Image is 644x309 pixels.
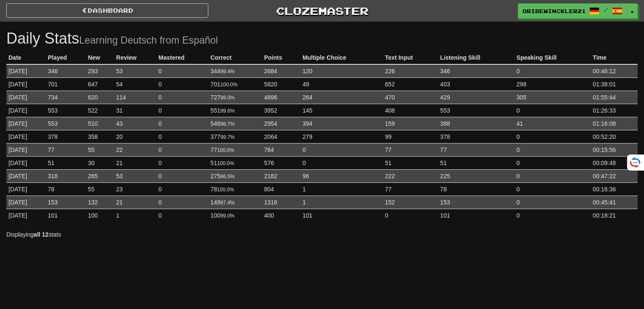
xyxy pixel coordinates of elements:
[383,104,438,117] td: 408
[262,51,301,64] th: Points
[300,143,383,156] td: 0
[86,91,114,104] td: 620
[220,121,235,127] small: 98.7%
[156,51,208,64] th: Mastered
[438,169,514,182] td: 225
[383,64,438,78] td: 226
[262,77,301,91] td: 5820
[6,104,46,117] td: [DATE]
[6,169,46,182] td: [DATE]
[86,77,114,91] td: 647
[262,117,301,130] td: 2954
[114,117,156,130] td: 43
[383,51,438,64] th: Text Input
[514,64,591,78] td: 0
[514,143,591,156] td: 0
[46,209,86,222] td: 101
[300,209,383,222] td: 101
[6,209,46,222] td: [DATE]
[6,156,46,169] td: [DATE]
[156,182,208,196] td: 0
[6,130,46,143] td: [DATE]
[262,104,301,117] td: 3952
[591,182,638,196] td: 00:16:36
[156,117,208,130] td: 0
[383,91,438,104] td: 470
[156,209,208,222] td: 0
[86,64,114,78] td: 293
[591,51,638,64] th: Time
[438,182,514,196] td: 78
[300,64,383,78] td: 120
[591,156,638,169] td: 00:09:48
[300,51,383,64] th: Multiple Choice
[220,82,237,88] small: 100.0%
[262,130,301,143] td: 2064
[6,91,46,104] td: [DATE]
[262,156,301,169] td: 576
[300,104,383,117] td: 145
[6,77,46,91] td: [DATE]
[114,156,156,169] td: 21
[514,169,591,182] td: 0
[114,169,156,182] td: 53
[114,91,156,104] td: 114
[208,169,262,182] td: 275
[591,143,638,156] td: 00:15:56
[514,130,591,143] td: 0
[86,182,114,196] td: 55
[208,130,262,143] td: 377
[438,143,514,156] td: 77
[86,117,114,130] td: 510
[46,182,86,196] td: 78
[438,130,514,143] td: 378
[383,156,438,169] td: 51
[514,104,591,117] td: 0
[208,143,262,156] td: 77
[300,182,383,196] td: 1
[383,196,438,209] td: 152
[114,209,156,222] td: 1
[591,117,638,130] td: 01:16:08
[217,160,234,166] small: 100.0%
[114,143,156,156] td: 22
[208,64,262,78] td: 344
[156,64,208,78] td: 0
[6,230,638,239] div: Displaying stats
[46,130,86,143] td: 378
[383,209,438,222] td: 0
[591,169,638,182] td: 00:47:22
[220,174,235,179] small: 86.5%
[208,91,262,104] td: 727
[156,169,208,182] td: 0
[522,7,585,15] span: OribeWinckler21
[591,64,638,78] td: 00:46:12
[591,130,638,143] td: 00:52:20
[156,77,208,91] td: 0
[438,77,514,91] td: 403
[114,64,156,78] td: 53
[514,51,591,64] th: Speaking Skill
[46,156,86,169] td: 51
[46,77,86,91] td: 701
[114,104,156,117] td: 31
[262,196,301,209] td: 1316
[220,213,235,219] small: 99.0%
[300,117,383,130] td: 394
[591,91,638,104] td: 01:55:44
[86,104,114,117] td: 522
[208,209,262,222] td: 100
[300,169,383,182] td: 96
[383,77,438,91] td: 652
[86,130,114,143] td: 358
[438,104,514,117] td: 553
[46,169,86,182] td: 318
[208,117,262,130] td: 546
[383,117,438,130] td: 159
[6,143,46,156] td: [DATE]
[86,51,114,64] th: New
[383,182,438,196] td: 77
[262,209,301,222] td: 400
[591,209,638,222] td: 00:18:21
[6,182,46,196] td: [DATE]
